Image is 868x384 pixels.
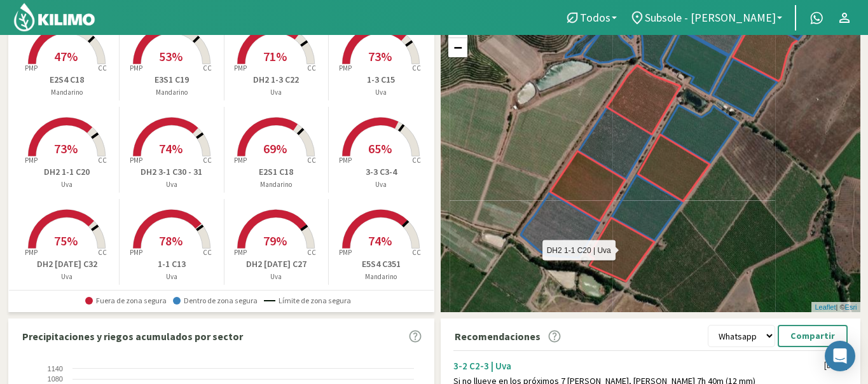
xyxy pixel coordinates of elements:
[339,248,352,257] tspan: PMP
[159,233,183,249] span: 78%
[224,165,329,179] p: E2S1 C18
[120,73,224,86] p: E3S1 C19
[455,329,541,344] p: Recomendaciones
[54,233,78,249] span: 75%
[224,73,329,86] p: DH2 1-3 C22
[25,64,38,72] tspan: PMP
[130,156,142,165] tspan: PMP
[47,375,62,383] text: 1080
[15,87,120,98] p: Mandarino
[264,296,351,305] span: Límite de zona segura
[25,156,38,165] tspan: PMP
[47,365,62,373] text: 1140
[203,64,212,72] tspan: CC
[329,165,434,179] p: 3-3 C3-4
[15,179,120,190] p: Uva
[368,233,392,249] span: 74%
[224,179,329,190] p: Mandarino
[99,64,107,72] tspan: CC
[645,11,776,24] span: Subsole - [PERSON_NAME]
[234,248,247,257] tspan: PMP
[263,48,287,64] span: 71%
[339,64,352,72] tspan: PMP
[329,257,434,271] p: E5S4 C351
[263,141,287,156] span: 69%
[120,165,224,179] p: DH2 3-1 C30 - 31
[15,257,120,271] p: DH2 [DATE] C32
[85,296,167,305] span: Fuera de zona segura
[368,141,392,156] span: 65%
[329,179,434,190] p: Uva
[120,179,224,190] p: Uva
[580,11,610,24] span: Todos
[329,271,434,282] p: Mandarino
[811,302,860,313] div: | ©
[99,156,107,165] tspan: CC
[308,156,317,165] tspan: CC
[120,87,224,98] p: Mandarino
[339,156,352,165] tspan: PMP
[203,156,212,165] tspan: CC
[790,329,835,343] p: Compartir
[203,248,212,257] tspan: CC
[15,73,120,86] p: E2S4 C18
[263,233,287,249] span: 79%
[159,48,183,64] span: 53%
[825,341,855,371] div: Open Intercom Messenger
[413,248,422,257] tspan: CC
[329,73,434,86] p: 1-3 C15
[234,156,247,165] tspan: PMP
[224,257,329,271] p: DH2 [DATE] C27
[778,325,848,347] button: Compartir
[448,38,467,57] a: Zoom out
[120,271,224,282] p: Uva
[308,248,317,257] tspan: CC
[824,360,848,371] div: [DATE]
[173,296,258,305] span: Dentro de zona segura
[413,64,422,72] tspan: CC
[159,141,183,156] span: 74%
[329,87,434,98] p: Uva
[224,87,329,98] p: Uva
[120,257,224,271] p: 1-1 C13
[453,360,824,372] div: 3-2 C2-3 | Uva
[308,64,317,72] tspan: CC
[15,165,120,179] p: DH2 1-1 C20
[234,64,247,72] tspan: PMP
[413,156,422,165] tspan: CC
[25,248,38,257] tspan: PMP
[15,271,120,282] p: Uva
[13,2,96,32] img: Kilimo
[99,248,107,257] tspan: CC
[54,141,78,156] span: 73%
[54,48,78,64] span: 47%
[22,329,243,344] p: Precipitaciones y riegos acumulados por sector
[130,248,142,257] tspan: PMP
[224,271,329,282] p: Uva
[130,64,142,72] tspan: PMP
[815,303,836,311] a: Leaflet
[845,303,857,311] a: Esri
[368,48,392,64] span: 73%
